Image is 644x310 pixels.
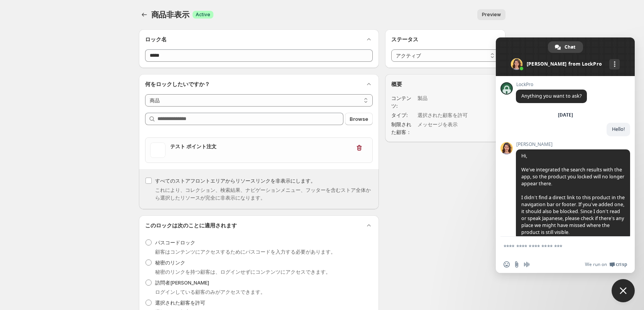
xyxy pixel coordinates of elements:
[418,111,477,119] dd: 選択された顧客を許可
[155,280,209,286] span: 訪問者[PERSON_NAME]
[565,41,575,53] span: Chat
[151,10,189,19] span: 商品非表示
[391,80,499,88] h2: 概要
[585,261,607,268] span: We run on
[514,261,520,268] span: Send a file
[516,82,587,87] span: LockPro
[391,94,416,110] dt: コンテンツ :
[616,261,627,268] span: Crisp
[155,178,316,184] span: すべてのストアフロントエリアからリソースリンクを非表示にします。
[155,269,331,275] span: 秘密のリンクを持つ顧客は、ログインせずにコンテンツにアクセスできます。
[504,243,610,250] textarea: Compose your message...
[155,289,265,295] span: ログインしている顧客のみがアクセスできます。
[418,94,477,110] dd: 製品
[139,9,150,20] button: Back
[521,93,581,99] span: Anything you want to ask?
[170,142,351,150] h3: テスト ポイント注文
[418,120,477,136] dd: メッセージを表示
[155,249,336,255] span: 顧客はコンテンツにアクセスするためにパスコードを入力する必要があります。
[504,261,510,268] span: Insert an emoji
[516,142,630,147] span: [PERSON_NAME]
[155,187,371,201] span: これにより、コレクション、検索結果、ナビゲーションメニュー、フッターを含むストア全体から選択したリソースが完全に非表示になります。
[155,259,185,266] span: 秘密のリンク
[155,300,205,306] span: 選択された顧客を許可
[548,41,583,53] div: Chat
[391,36,499,43] h2: ステータス
[558,113,573,117] div: [DATE]
[612,126,625,132] span: Hello!
[391,111,416,119] dt: タイプ :
[521,152,625,235] span: Hi, We’ve integrated the search results with the app, so the product you locked will no longer ap...
[609,59,620,69] div: More channels
[196,12,210,18] span: Active
[612,279,635,302] div: Close chat
[482,12,501,18] span: Preview
[145,36,167,43] h2: ロック名
[350,115,368,123] span: Browse
[524,261,530,268] span: Audio message
[145,80,210,88] h2: 何をロックしたいですか？
[391,120,416,136] dt: 制限された顧客：
[477,9,505,20] button: Preview
[155,239,195,246] span: パスコードロック
[145,222,237,229] h2: このロックは次のことに適用されます
[345,113,373,125] button: Browse
[585,261,627,268] a: We run onCrisp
